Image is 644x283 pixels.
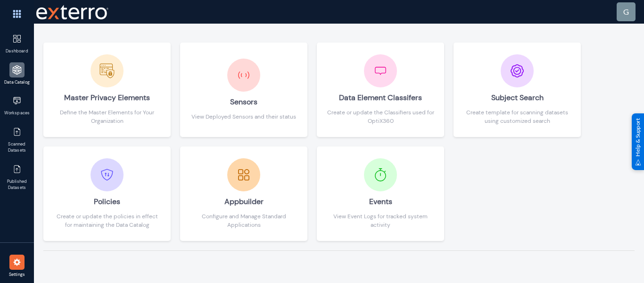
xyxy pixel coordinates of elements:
[180,146,307,241] button: AppbuilderConfigure and Manage Standard Applications
[190,191,297,212] div: Appbuilder
[623,7,629,16] span: g
[100,168,114,181] img: icon-policies.svg
[232,63,256,87] img: icon-sensors.svg
[511,64,524,77] img: icon-subject-search.svg
[191,92,296,112] div: Sensors
[327,87,434,108] div: Data Element Classifers
[463,108,571,125] div: Create template for scanning datasets using customized search
[53,191,161,212] div: Policies
[36,5,108,19] img: exterro-work-mark.svg
[191,112,296,121] div: View Deployed Sensors and their status
[232,163,256,187] img: icon-appbuilder.svg
[2,79,33,86] span: Data Catalog
[635,159,641,165] img: help_support.svg
[317,146,444,241] button: EventsView Event Logs for tracked system activity
[12,127,22,137] img: icon-published.svg
[463,87,571,108] div: Subject Search
[327,108,434,125] div: Create or update the Classifiers used for OptiX360
[2,48,33,55] span: Dashboard
[2,110,33,117] span: Workspaces
[327,212,434,229] div: View Event Logs for tracked system activity
[12,257,22,267] img: icon-settings.svg
[12,65,22,75] img: icon-applications.svg
[53,212,161,229] div: Create or update the policies in effect for maintaining the Data Catalog
[327,191,434,212] div: Events
[623,6,629,17] div: g
[454,43,581,137] button: Subject SearchCreate template for scanning datasets using customized search
[53,87,161,108] div: Master Privacy Elements
[2,141,33,154] span: Scanned Datasets
[12,164,22,174] img: icon-published.svg
[95,59,119,83] img: icon-mpe.svg
[2,272,33,278] span: Settings
[34,2,107,22] span: Exterro
[43,146,171,241] button: PoliciesCreate or update the policies in effect for maintaining the Data Catalog
[12,34,22,43] img: icon-dashboard.svg
[53,108,161,125] div: Define the Master Elements for Your Organization
[2,179,33,191] span: Published Datasets
[180,43,307,137] button: SensorsView Deployed Sensors and their status
[317,43,444,137] button: Data Element ClassifersCreate or update the Classifiers used for OptiX360
[3,4,31,24] img: app launcher
[43,43,171,137] button: Master Privacy ElementsDefine the Master Elements for Your Organization
[632,113,644,170] div: Help & Support
[369,59,392,83] img: icon-classifiers.svg
[369,163,392,187] img: icon-events.svg
[12,96,22,105] img: icon-workspace.svg
[190,212,297,229] div: Configure and Manage Standard Applications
